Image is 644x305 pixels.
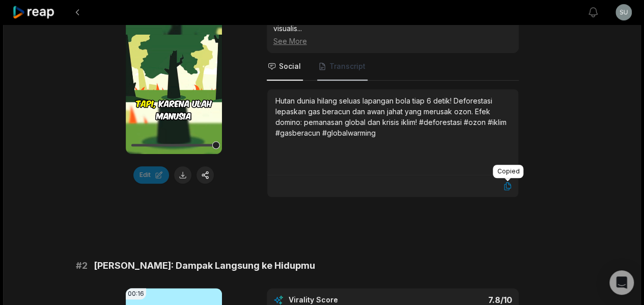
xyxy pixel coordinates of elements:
[403,295,512,305] div: 7.8 /10
[275,95,510,138] div: Hutan dunia hilang seluas lapangan bola tiap 6 detik! Deforestasi lepaskan gas beracun dan awan j...
[39,60,91,67] div: Domain Overview
[16,16,24,24] img: logo_orange.svg
[29,16,50,24] div: v 4.0.25
[279,61,301,71] span: Social
[329,61,366,71] span: Transcript
[289,295,398,305] div: Virality Score
[101,59,109,67] img: tab_keywords_by_traffic_grey.svg
[609,270,634,295] div: Open Intercom Messenger
[76,259,88,273] span: # 2
[273,36,512,46] div: See More
[133,166,169,184] button: Edit
[26,27,112,35] div: Domain: [DOMAIN_NAME]
[16,27,24,35] img: website_grey.svg
[94,259,315,273] span: [PERSON_NAME]: Dampak Langsung ke Hidupmu
[113,60,172,67] div: Keywords by Traffic
[27,59,36,67] img: tab_domain_overview_orange.svg
[493,165,523,178] div: Copied
[267,53,519,81] nav: Tabs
